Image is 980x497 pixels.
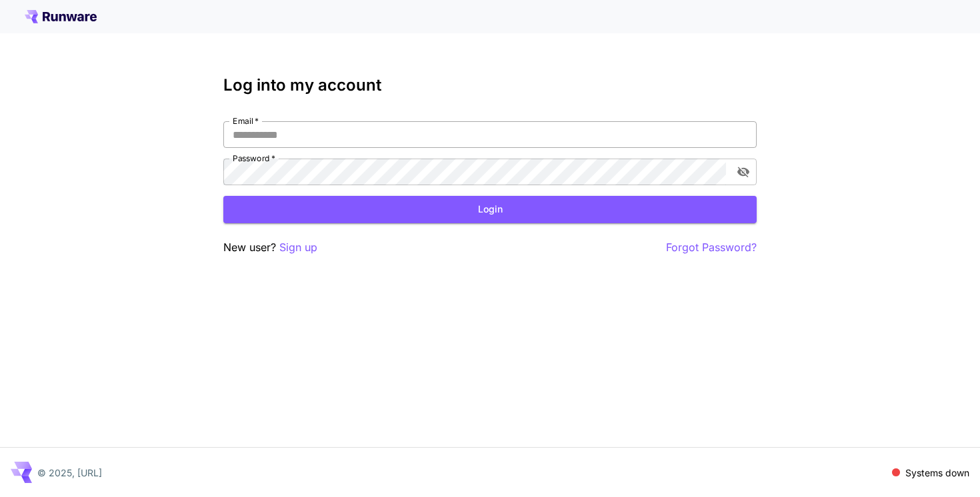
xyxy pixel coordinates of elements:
[223,196,757,223] button: Login
[666,239,757,256] button: Forgot Password?
[233,115,259,127] label: Email
[223,239,317,256] p: New user?
[279,239,317,256] button: Sign up
[905,466,969,480] p: Systems down
[223,76,757,95] h3: Log into my account
[233,153,275,164] label: Password
[731,160,755,184] button: toggle password visibility
[37,466,102,480] p: © 2025, [URL]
